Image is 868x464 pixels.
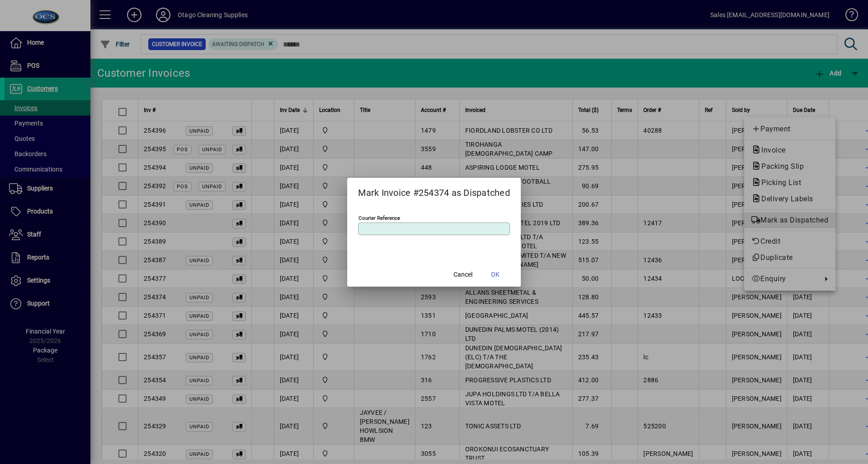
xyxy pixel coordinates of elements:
button: Cancel [448,267,477,283]
h2: Mark Invoice #254374 as Dispatched [347,178,521,204]
mat-label: Courier Reference [359,214,400,221]
button: OK [481,267,510,283]
span: OK [491,270,500,279]
span: Cancel [453,270,472,279]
